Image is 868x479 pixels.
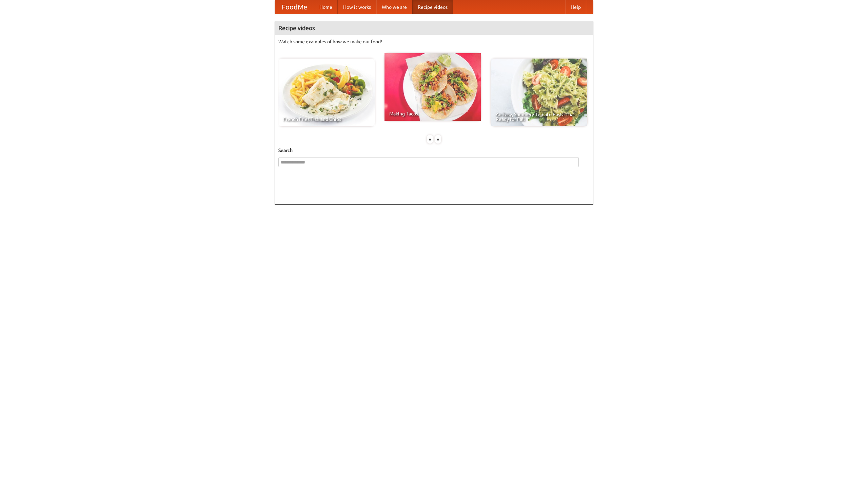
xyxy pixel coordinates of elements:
[338,0,376,14] a: How it works
[496,112,583,122] span: An Easy, Summery Tomato Pasta That's Ready for Fall
[275,0,314,14] a: FoodMe
[565,0,586,14] a: Help
[435,135,441,144] div: »
[275,21,593,35] h4: Recipe videos
[278,147,590,154] h5: Search
[314,0,338,14] a: Home
[283,117,370,122] span: French Fries Fish and Chips
[384,53,481,121] a: Making Tacos
[278,38,590,45] p: Watch some examples of how we make our food!
[427,135,433,144] div: «
[389,111,476,116] span: Making Tacos
[491,59,587,126] a: An Easy, Summery Tomato Pasta That's Ready for Fall
[376,0,412,14] a: Who we are
[278,59,375,126] a: French Fries Fish and Chips
[412,0,453,14] a: Recipe videos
